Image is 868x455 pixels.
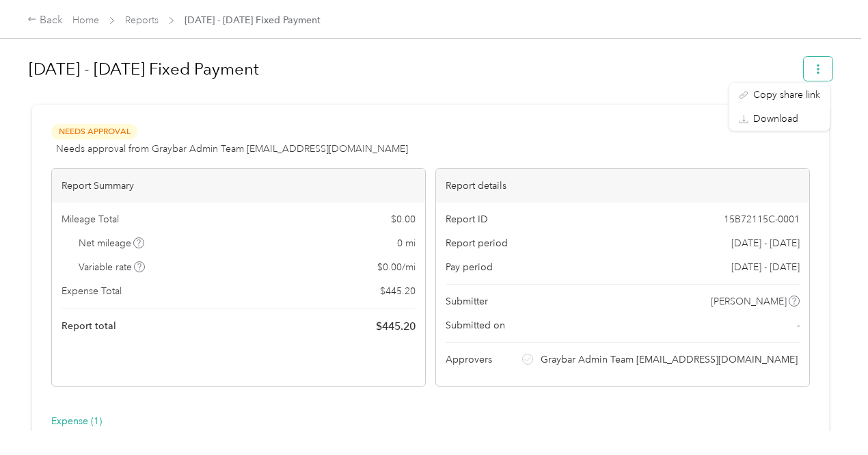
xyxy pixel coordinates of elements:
div: Back [27,12,63,29]
span: Pay period [446,260,493,274]
span: Download [753,112,798,126]
iframe: Everlance-gr Chat Button Frame [791,378,868,455]
a: Home [72,14,99,26]
span: Needs approval from Graybar Admin Team [EMAIL_ADDRESS][DOMAIN_NAME] [56,142,408,156]
span: Copy share link [753,88,820,102]
span: [DATE] - [DATE] Fixed Payment [185,13,321,27]
span: Approvers [446,352,492,367]
span: $ 0.00 / mi [377,260,416,274]
div: Expense (1) [51,414,102,429]
span: [PERSON_NAME] [711,294,787,309]
span: Net mileage [79,236,145,250]
span: [DATE] - [DATE] [731,260,800,274]
div: Report details [436,169,809,203]
span: 15B72115C-0001 [724,212,800,226]
div: Report Summary [52,169,425,203]
a: Reports [125,14,159,26]
span: Submitter [446,294,488,309]
span: Graybar Admin Team [EMAIL_ADDRESS][DOMAIN_NAME] [541,352,798,367]
span: $ 445.20 [380,284,416,298]
span: 0 mi [397,236,416,250]
span: Report ID [446,212,488,226]
span: Needs Approval [51,124,137,140]
span: [DATE] - [DATE] [731,236,800,250]
span: Variable rate [79,260,146,274]
span: Report period [446,236,508,250]
span: - [797,318,800,333]
span: $ 0.00 [391,212,416,226]
span: Report total [62,319,116,333]
span: $ 445.20 [376,318,416,335]
span: Mileage Total [62,212,119,226]
h1: Sep 1 - 30, 2025 Fixed Payment [29,53,794,86]
span: Submitted on [446,318,505,333]
span: Expense Total [62,284,122,298]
